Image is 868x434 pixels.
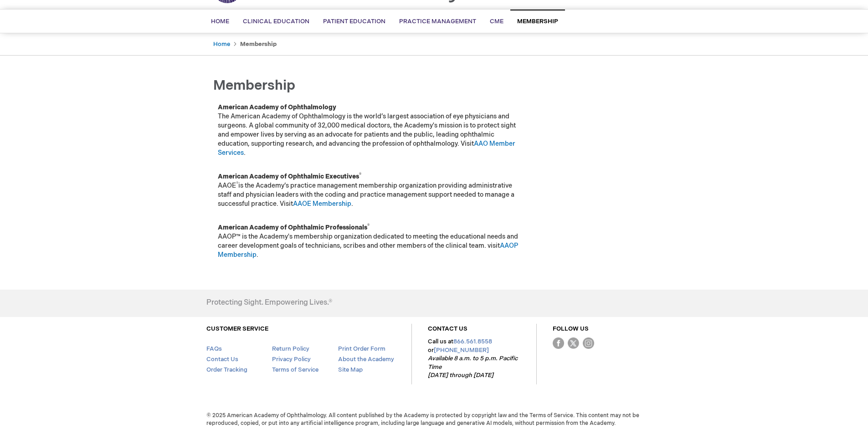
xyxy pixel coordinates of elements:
[213,41,230,48] a: Home
[272,345,309,352] a: Return Policy
[490,18,503,25] span: CME
[213,77,295,94] span: Membership
[206,366,247,373] a: Order Tracking
[200,412,669,427] span: © 2025 American Academy of Ophthalmology. All content published by the Academy is protected by co...
[453,338,492,345] a: 866.561.8558
[428,325,467,332] a: CONTACT US
[272,366,318,373] a: Terms of Service
[338,356,394,363] a: About the Academy
[243,18,309,25] span: Clinical Education
[553,325,589,332] a: FOLLOW US
[399,18,476,25] span: Practice Management
[367,223,370,229] sup: ®
[583,337,594,349] img: instagram
[359,172,361,178] sup: ®
[211,18,229,25] span: Home
[568,337,579,349] img: Twitter
[206,345,222,352] a: FAQs
[206,356,238,363] a: Contact Us
[323,18,385,25] span: Patient Education
[218,103,523,158] p: The American Academy of Ophthalmology is the world’s largest association of eye physicians and su...
[553,337,564,349] img: Facebook
[517,18,558,25] span: Membership
[218,103,336,111] strong: American Academy of Ophthalmology
[338,366,363,373] a: Site Map
[272,356,311,363] a: Privacy Policy
[218,173,361,180] strong: American Academy of Ophthalmic Executives
[434,347,489,354] a: [PHONE_NUMBER]
[236,181,238,187] sup: ®
[218,224,370,231] strong: American Academy of Ophthalmic Professionals
[206,299,332,307] h4: Protecting Sight. Empowering Lives.®
[206,325,268,332] a: CUSTOMER SERVICE
[428,355,518,379] em: Available 8 a.m. to 5 p.m. Pacific Time [DATE] through [DATE]
[218,223,523,260] p: AAOP™ is the Academy's membership organization dedicated to meeting the educational needs and car...
[428,337,520,380] p: Call us at or
[338,345,385,352] a: Print Order Form
[218,172,523,209] p: AAOE is the Academy’s practice management membership organization providing administrative staff ...
[240,41,277,48] strong: Membership
[293,200,351,208] a: AAOE Membership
